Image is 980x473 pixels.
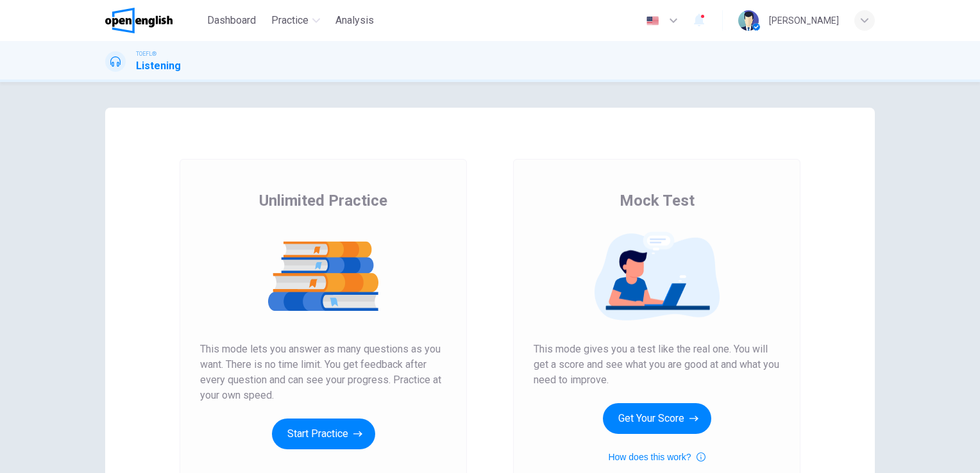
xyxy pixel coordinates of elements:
button: Practice [266,9,325,32]
button: Start Practice [272,419,375,449]
span: Practice [271,13,308,28]
img: en [645,16,661,26]
span: TOEFL® [136,49,156,58]
button: How does this work? [608,449,705,465]
div: [PERSON_NAME] [769,13,839,28]
img: Profile picture [738,10,759,31]
button: Analysis [330,9,379,32]
button: Get Your Score [603,403,711,434]
h1: Listening [136,58,181,74]
a: OpenEnglish logo [105,8,202,33]
span: Mock Test [620,190,695,211]
button: Dashboard [202,9,261,32]
span: Analysis [335,13,374,28]
span: This mode gives you a test like the real one. You will get a score and see what you are good at a... [534,342,780,388]
span: This mode lets you answer as many questions as you want. There is no time limit. You get feedback... [200,342,446,403]
span: Dashboard [207,13,256,28]
span: Unlimited Practice [259,190,387,211]
img: OpenEnglish logo [105,8,173,33]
